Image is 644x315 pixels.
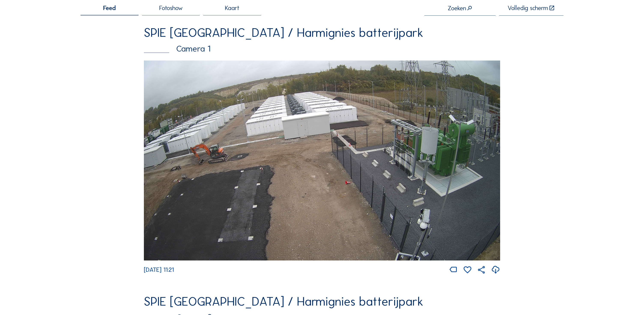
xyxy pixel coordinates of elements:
[103,5,116,11] span: Feed
[508,5,548,12] div: Volledig scherm
[144,295,500,308] div: SPIE [GEOGRAPHIC_DATA] / Harmignies batterijpark
[225,5,239,11] span: Kaart
[159,5,183,11] span: Fotoshow
[144,44,500,53] div: Camera 1
[144,266,174,274] span: [DATE] 11:21
[144,27,500,39] div: SPIE [GEOGRAPHIC_DATA] / Harmignies batterijpark
[144,61,500,261] img: Image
